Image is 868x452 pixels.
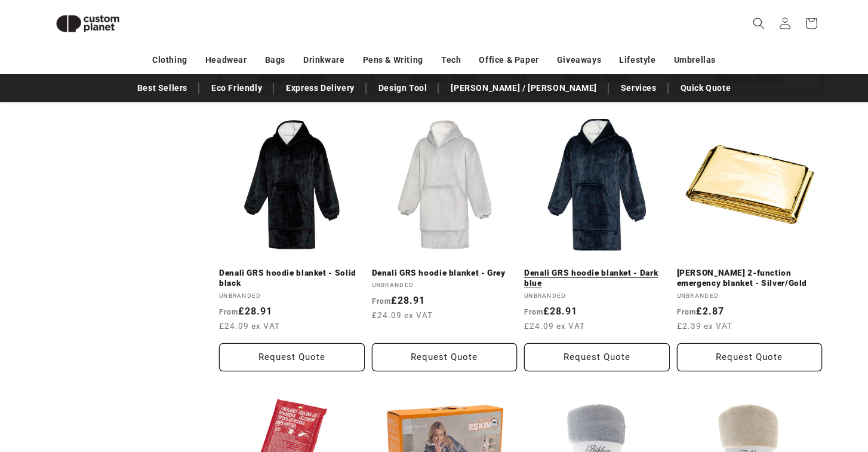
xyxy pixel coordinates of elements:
[441,50,461,71] a: Tech
[674,50,716,71] a: Umbrellas
[131,78,193,99] a: Best Sellers
[265,50,285,71] a: Bags
[663,323,868,452] iframe: Chat Widget
[219,343,365,371] button: Request Quote
[280,78,361,99] a: Express Delivery
[303,50,344,71] a: Drinkware
[619,50,655,71] a: Lifestyle
[205,78,268,99] a: Eco Friendly
[363,50,423,71] a: Pens & Writing
[746,10,772,36] summary: Search
[152,50,187,71] a: Clothing
[557,50,601,71] a: Giveaways
[479,50,538,71] a: Office & Paper
[524,268,670,289] a: Denali GRS hoodie blanket - Dark blue
[677,268,823,289] a: [PERSON_NAME] 2-function emergency blanket - Silver/Gold
[373,78,433,99] a: Design Tool
[445,78,602,99] a: [PERSON_NAME] / [PERSON_NAME]
[46,5,130,42] img: Custom Planet
[372,268,518,279] a: Denali GRS hoodie blanket - Grey
[219,268,365,289] a: Denali GRS hoodie blanket - Solid black
[615,78,663,99] a: Services
[372,343,518,371] button: Request Quote
[675,78,737,99] a: Quick Quote
[205,50,247,71] a: Headwear
[524,343,670,371] button: Request Quote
